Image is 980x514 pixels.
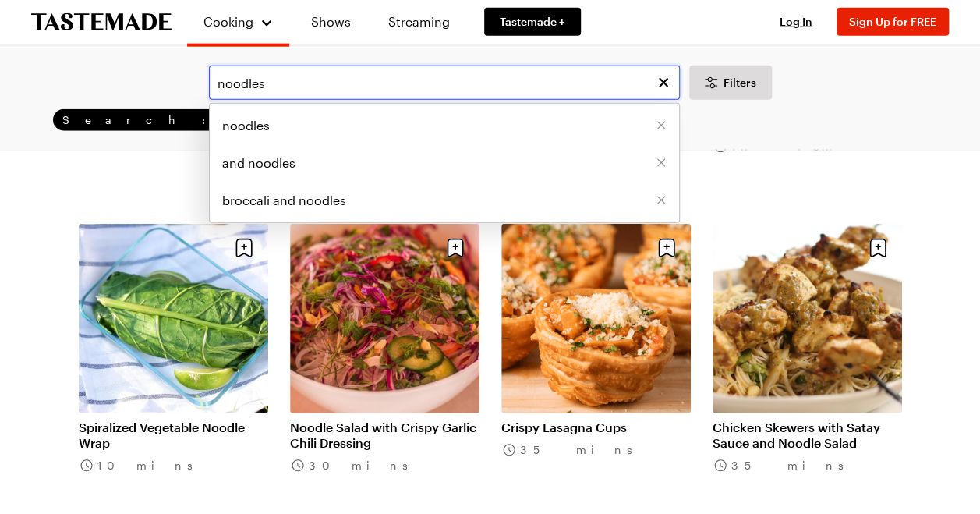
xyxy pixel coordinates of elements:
span: Log In [780,15,812,28]
a: Noodle Salad with Crispy Garlic Chili Dressing [290,420,479,451]
button: Save recipe [863,233,893,263]
a: Chicken Skewers with Satay Sauce and Noodle Salad [713,420,902,451]
span: and noodles [222,154,295,172]
span: Search: noodles [62,113,360,127]
button: Save recipe [440,233,470,263]
span: broccali and noodles [222,191,346,210]
span: noodles [222,116,270,135]
a: To Tastemade Home Page [31,13,172,31]
button: Remove [object Object] [656,158,667,168]
span: Sign Up for FREE [849,15,936,28]
button: Remove [object Object] [656,120,667,131]
span: Cooking [203,14,253,29]
input: Search for a Recipe [209,66,680,100]
button: Save recipe [229,233,259,263]
button: Desktop filters [689,66,772,100]
button: Clear search [655,74,672,91]
span: Filters [724,75,756,90]
button: Cooking [203,6,274,37]
a: Spiralized Vegetable Noodle Wrap [79,420,268,451]
button: Log In [765,14,827,30]
button: Remove [object Object] [656,195,667,206]
span: Tastemade + [500,14,565,30]
button: Sign Up for FREE [837,8,949,36]
a: Tastemade + [484,8,581,36]
button: Save recipe [652,233,681,263]
a: Crispy Lasagna Cups [501,420,691,435]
